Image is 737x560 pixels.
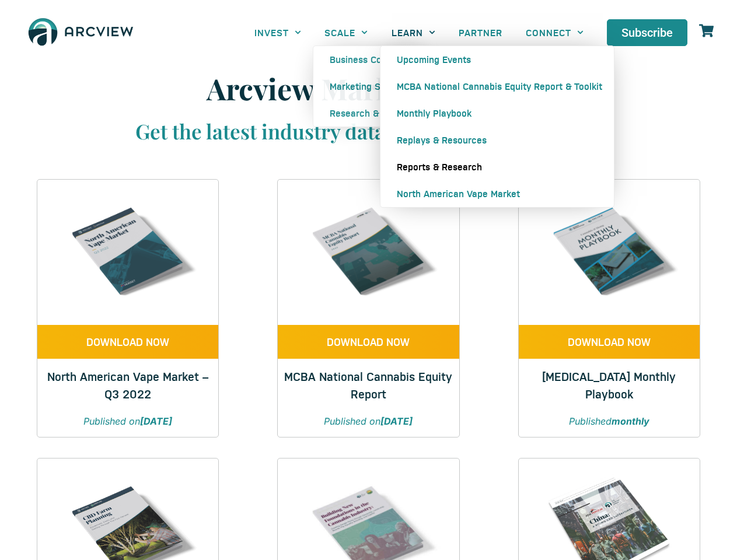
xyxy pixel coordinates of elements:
a: [MEDICAL_DATA] Monthly Playbook [542,368,676,401]
img: Q3 2022 VAPE REPORT [55,180,200,324]
a: DOWNLOAD NOW [278,325,459,359]
a: MCBA National Cannabis Equity Report [284,368,452,401]
img: Cannabis & Hemp Monthly Playbook [537,180,682,324]
a: North American Vape Market [380,180,614,207]
nav: Menu [243,19,595,45]
h1: Arcview Market Reports [54,71,684,106]
span: DOWNLOAD NOW [568,337,651,347]
p: Published [530,414,688,428]
a: INVEST [243,19,313,45]
a: DOWNLOAD NOW [519,325,700,359]
a: Monthly Playbook [380,100,614,127]
a: Subscribe [607,19,687,46]
a: MCBA National Cannabis Equity Report & Toolkit [380,73,614,100]
span: DOWNLOAD NOW [327,337,410,347]
a: North American Vape Market – Q3 2022 [47,368,208,401]
strong: [DATE] [380,415,413,427]
a: Upcoming Events [380,46,614,73]
a: CONNECT [514,19,595,45]
a: Research & Insights [313,100,427,127]
ul: LEARN [380,45,614,208]
a: Business Consulting [313,46,427,73]
h3: Get the latest industry data to drive your decisions [54,118,684,145]
strong: [DATE] [140,415,172,427]
a: SCALE [313,19,379,45]
span: DOWNLOAD NOW [86,337,169,347]
span: Subscribe [621,27,673,38]
a: Marketing Services [313,73,427,100]
a: Replays & Resources [380,127,614,153]
a: LEARN [380,19,447,45]
img: The Arcview Group [23,12,138,54]
ul: SCALE [313,45,428,127]
a: DOWNLOAD NOW [37,325,218,359]
a: PARTNER [447,19,514,45]
a: Reports & Research [380,153,614,180]
strong: monthly [612,415,649,427]
p: Published on [289,414,447,428]
p: Published on [49,414,207,428]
